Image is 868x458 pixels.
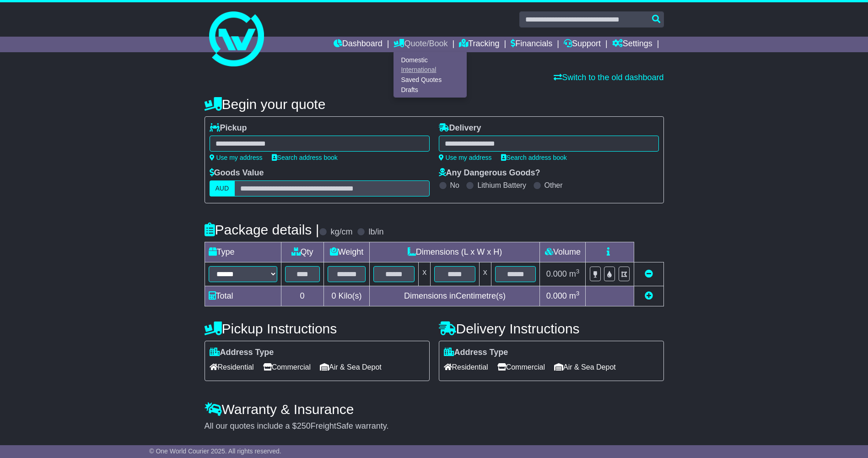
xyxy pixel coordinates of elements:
[370,242,540,262] td: Dimensions (L x W x H)
[394,75,466,85] a: Saved Quotes
[205,97,664,112] h4: Begin your quote
[394,55,466,65] a: Domestic
[612,37,652,52] a: Settings
[479,262,491,286] td: x
[272,154,338,161] a: Search address book
[370,286,540,306] td: Dimensions in Centimetre(s)
[450,181,459,190] label: No
[497,360,545,374] span: Commercial
[205,402,664,417] h4: Warranty & Insurance
[444,360,488,374] span: Residential
[546,291,567,300] span: 0.000
[320,360,382,374] span: Air & Sea Depot
[394,37,447,52] a: Quote/Book
[439,321,664,336] h4: Delivery Instructions
[205,222,319,237] h4: Package details |
[263,360,311,374] span: Commercial
[149,447,281,455] span: © One World Courier 2025. All rights reserved.
[368,227,383,237] label: lb/in
[459,37,499,52] a: Tracking
[210,123,247,133] label: Pickup
[501,154,567,161] a: Search address book
[210,348,274,358] label: Address Type
[554,360,616,374] span: Air & Sea Depot
[297,421,311,431] span: 250
[645,291,653,300] a: Add new item
[419,262,431,286] td: x
[545,181,563,190] label: Other
[330,227,352,237] label: kg/cm
[210,360,254,374] span: Residential
[394,65,466,75] a: International
[569,269,580,278] span: m
[540,242,586,262] td: Volume
[569,291,580,300] span: m
[554,73,663,82] a: Switch to the old dashboard
[477,181,526,190] label: Lithium Battery
[331,291,336,300] span: 0
[439,123,481,133] label: Delivery
[334,37,383,52] a: Dashboard
[439,154,492,161] a: Use my address
[210,154,263,161] a: Use my address
[394,85,466,95] a: Drafts
[564,37,601,52] a: Support
[576,290,580,297] sup: 3
[205,286,281,306] td: Total
[210,168,264,178] label: Goods Value
[205,421,664,431] div: All our quotes include a $ FreightSafe warranty.
[576,268,580,275] sup: 3
[281,242,323,262] td: Qty
[546,269,567,278] span: 0.000
[323,286,370,306] td: Kilo(s)
[444,348,508,358] label: Address Type
[645,269,653,278] a: Remove this item
[281,286,323,306] td: 0
[439,168,540,178] label: Any Dangerous Goods?
[511,37,552,52] a: Financials
[205,242,281,262] td: Type
[394,52,467,98] div: Quote/Book
[205,321,430,336] h4: Pickup Instructions
[210,180,235,196] label: AUD
[323,242,370,262] td: Weight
